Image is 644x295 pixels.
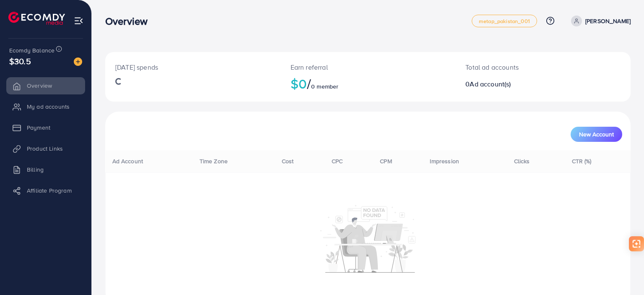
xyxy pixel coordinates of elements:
span: Ecomdy Balance [9,46,55,55]
button: New Account [571,127,622,142]
span: New Account [579,131,614,137]
a: metap_pakistan_001 [472,15,537,27]
h3: Overview [105,15,154,27]
img: menu [74,16,83,26]
span: Ad account(s) [470,79,511,89]
span: metap_pakistan_001 [479,18,530,24]
p: Earn referral [291,62,446,72]
p: [PERSON_NAME] [585,16,631,26]
p: [DATE] spends [115,62,270,72]
img: image [74,57,82,66]
span: 0 member [311,82,338,91]
a: [PERSON_NAME] [568,16,631,26]
h2: 0 [465,80,576,88]
img: logo [8,12,65,25]
p: Total ad accounts [465,62,576,72]
h2: $0 [291,76,446,91]
span: $30.5 [9,55,31,67]
span: / [307,74,311,93]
